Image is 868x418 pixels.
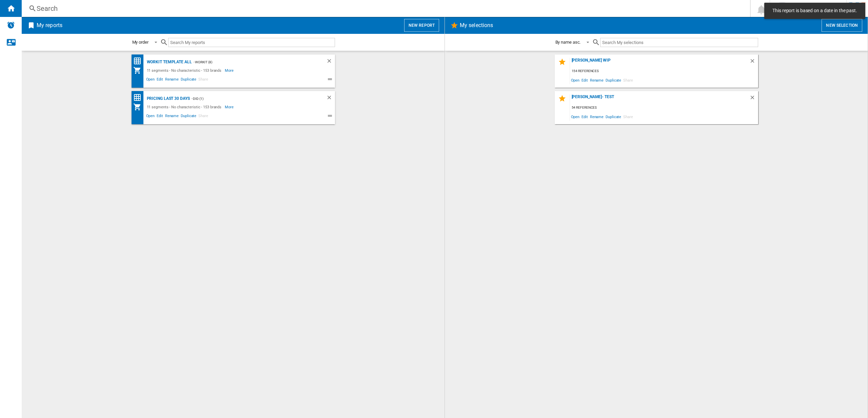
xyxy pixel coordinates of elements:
span: Share [622,75,634,85]
div: 11 segments - No characteristic - 153 brands [145,103,225,111]
div: My order [132,40,149,45]
img: alerts-logo.svg [7,21,15,29]
span: Rename [164,76,180,84]
div: Pricing Last 30 days [145,94,190,103]
h2: My reports [35,19,64,32]
div: [PERSON_NAME]- Test [570,94,749,104]
div: My Assortment [133,103,145,111]
span: Open [145,76,156,84]
span: Edit [156,113,164,121]
span: Open [570,75,581,85]
span: Share [622,112,634,121]
div: Delete [749,94,758,104]
div: Delete [326,58,335,66]
span: Edit [580,75,589,85]
span: Duplicate [605,112,622,121]
input: Search My reports [168,38,335,47]
div: Delete [749,58,758,67]
div: Price Matrix [133,57,145,65]
h2: My selections [458,19,494,32]
button: New report [404,19,439,32]
span: Share [197,113,209,121]
div: 11 segments - No characteristic - 153 brands [145,66,225,74]
div: By name asc. [555,40,581,45]
div: - DID (1) [190,94,313,103]
button: New selection [822,19,862,32]
span: Open [570,112,581,121]
div: 154 references [570,67,758,75]
span: Edit [580,112,589,121]
div: 54 references [570,104,758,112]
div: Search [37,4,732,13]
span: Open [145,113,156,121]
div: Workit Template All [145,58,192,66]
span: Duplicate [180,76,197,84]
span: More [225,103,235,111]
input: Search My selections [600,38,758,47]
span: Rename [589,75,605,85]
span: Rename [589,112,605,121]
div: Price Matrix [133,93,145,102]
span: Edit [156,76,164,84]
div: [PERSON_NAME] WIP [570,58,749,67]
div: - Workit (8) [192,58,313,66]
span: Share [197,76,209,84]
span: Duplicate [180,113,197,121]
span: This report is based on a date in the past. [770,7,859,14]
div: Delete [326,94,335,103]
span: Rename [164,113,180,121]
div: My Assortment [133,66,145,74]
span: More [225,66,235,74]
span: Duplicate [605,75,622,85]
